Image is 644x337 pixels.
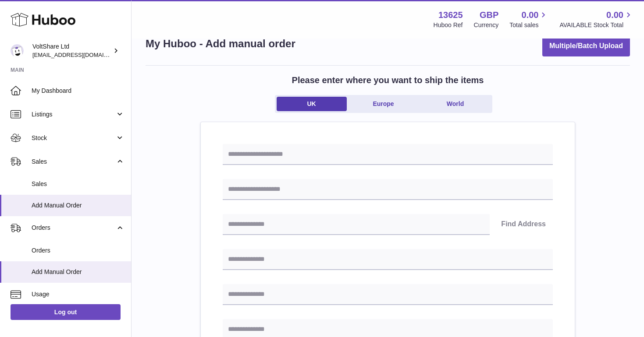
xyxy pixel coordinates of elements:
span: Stock [32,134,115,142]
h2: Please enter where you want to ship the items [292,74,484,86]
span: Sales [32,158,115,166]
img: info@voltshare.co.uk [11,44,24,57]
div: VoltShare Ltd [32,42,111,59]
button: Multiple/Batch Upload [542,36,630,56]
div: Huboo Ref [434,21,463,29]
span: My Dashboard [32,87,125,95]
span: 0.00 [522,9,539,21]
a: Log out [11,304,121,320]
span: Orders [32,246,125,255]
h1: My Huboo - Add manual order [146,37,295,51]
span: Listings [32,110,115,119]
a: 0.00 Total sales [509,9,548,29]
a: World [420,97,491,111]
a: UK [277,97,347,111]
a: Europe [349,97,419,111]
span: [EMAIL_ADDRESS][DOMAIN_NAME] [32,51,129,58]
strong: GBP [480,9,498,21]
span: Usage [32,290,125,298]
span: Total sales [509,21,548,29]
div: Currency [474,21,499,29]
span: Sales [32,180,125,188]
span: AVAILABLE Stock Total [559,21,633,29]
a: 0.00 AVAILABLE Stock Total [559,9,633,29]
span: Add Manual Order [32,268,125,276]
span: Add Manual Order [32,201,125,210]
strong: 13625 [438,9,463,21]
span: Orders [32,224,115,232]
span: 0.00 [606,9,623,21]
